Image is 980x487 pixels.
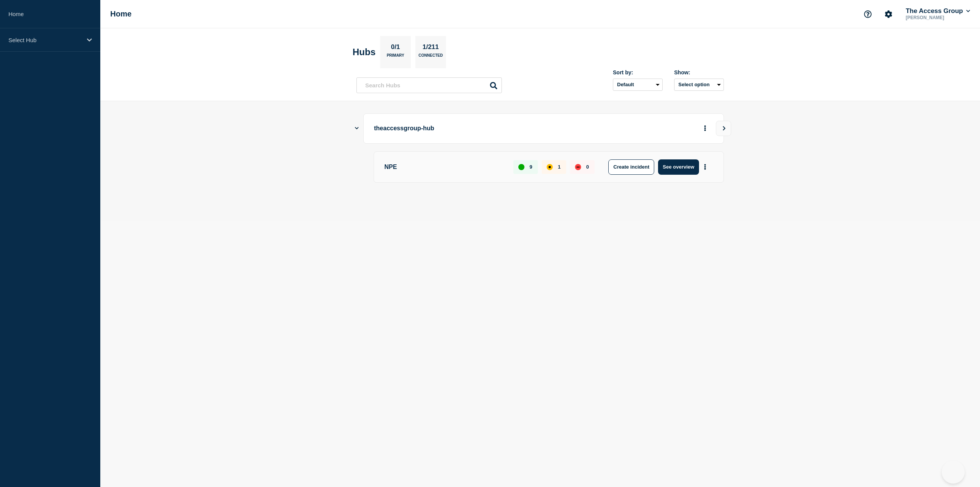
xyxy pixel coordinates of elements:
[942,461,965,484] iframe: Help Scout Beacon - Open
[8,37,82,43] p: Select Hub
[547,164,553,170] div: affected
[613,69,663,75] div: Sort by:
[518,164,524,170] div: up
[420,43,442,53] p: 1/211
[575,164,581,170] div: down
[613,79,663,91] select: Sort by
[374,121,586,136] p: theaccessgroup-hub
[110,10,132,18] h1: Home
[558,164,560,170] p: 1
[355,126,359,131] button: Show Connected Hubs
[904,7,972,15] button: The Access Group
[529,164,532,170] p: 9
[658,159,699,175] button: See overview
[388,43,403,53] p: 0/1
[384,159,505,175] p: NPE
[418,53,443,61] p: Connected
[860,6,876,22] button: Support
[904,15,972,20] p: [PERSON_NAME]
[674,69,724,75] div: Show:
[353,47,376,57] h2: Hubs
[700,160,710,174] button: More actions
[674,79,724,91] button: Select option
[586,164,589,170] p: 0
[880,6,897,22] button: Account settings
[700,121,710,136] button: More actions
[716,121,731,136] button: View
[356,77,502,93] input: Search Hubs
[387,53,404,61] p: Primary
[608,159,654,175] button: Create incident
